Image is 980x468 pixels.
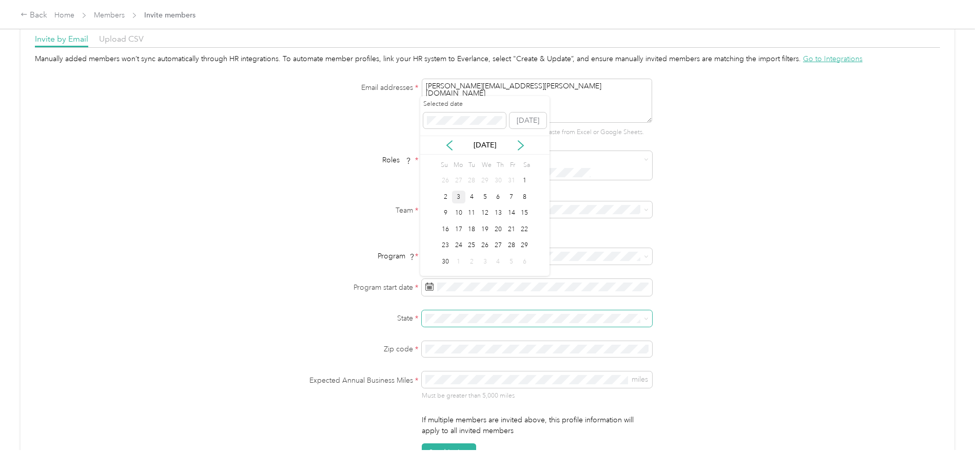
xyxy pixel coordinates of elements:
button: [DATE] [509,113,546,129]
div: 5 [505,255,518,268]
div: 8 [518,191,531,203]
div: 22 [518,223,531,236]
a: Home [54,11,74,20]
label: Selected date [423,100,506,109]
div: 30 [492,175,505,188]
span: Invite members [144,10,195,21]
div: Fr [508,158,518,173]
div: Tu [466,158,476,173]
div: 27 [492,239,505,252]
div: 18 [465,223,479,236]
div: 28 [465,175,479,188]
div: 30 [439,255,452,268]
p: Must be greater than 5,000 miles [422,391,652,401]
p: [DATE] [463,140,506,151]
div: 25 [465,239,479,252]
div: Mo [452,158,463,173]
a: Members [94,11,125,20]
iframe: Everlance-gr Chat Button Frame [923,410,980,468]
div: 2 [439,191,452,203]
div: 5 [478,191,492,203]
span: Invite by Email [35,34,88,44]
div: 4 [492,255,505,268]
label: Email addresses [290,82,418,93]
div: Su [439,158,448,173]
div: 9 [439,207,452,220]
div: 16 [439,223,452,236]
span: Roles [379,152,415,168]
span: miles [632,375,648,384]
div: 29 [478,175,492,188]
div: 3 [478,255,492,268]
p: If multiple members are invited above, this profile information will apply to all invited members [422,415,652,436]
span: Upload CSV [99,34,144,44]
div: 31 [505,175,518,188]
div: 15 [518,207,531,220]
label: Expected Annual Business Miles [290,375,418,386]
div: Sa [521,158,531,173]
div: Th [495,158,505,173]
div: 27 [452,175,465,188]
div: 17 [452,223,465,236]
div: 6 [518,255,531,268]
label: State [290,313,418,324]
textarea: [PERSON_NAME][EMAIL_ADDRESS][PERSON_NAME][DOMAIN_NAME] [422,79,652,123]
div: 12 [478,207,492,220]
div: 24 [452,239,465,252]
div: 6 [492,191,505,203]
div: Program [290,251,418,261]
label: Zip code [290,344,418,354]
div: 13 [492,207,505,220]
div: 23 [439,239,452,252]
div: 26 [439,175,452,188]
label: Program start date [290,282,418,293]
div: 14 [505,207,518,220]
div: Manually added members won’t sync automatically through HR integrations. To automate member profi... [35,53,940,64]
div: 4 [465,191,479,203]
div: 7 [505,191,518,203]
div: 29 [518,239,531,252]
div: 28 [505,239,518,252]
label: Team [290,205,418,216]
div: Back [21,9,47,22]
div: We [480,158,492,173]
div: 11 [465,207,479,220]
div: 21 [505,223,518,236]
button: Send Invites [422,443,476,461]
div: 2 [465,255,479,268]
div: 1 [452,255,465,268]
div: 10 [452,207,465,220]
div: 26 [478,239,492,252]
div: 20 [492,223,505,236]
div: 1 [518,175,531,188]
div: 19 [478,223,492,236]
div: 3 [452,191,465,203]
span: Go to Integrations [803,54,863,63]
